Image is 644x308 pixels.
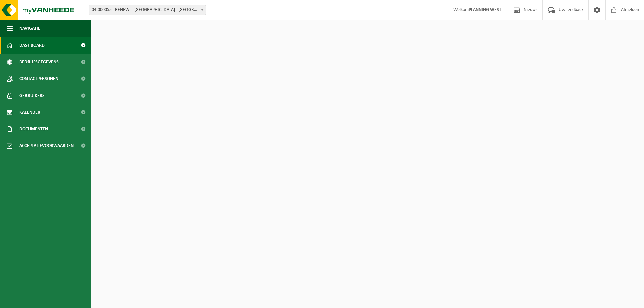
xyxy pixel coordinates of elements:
[19,87,45,104] span: Gebruikers
[469,7,501,12] strong: PLANNING WEST
[19,121,48,137] span: Documenten
[89,5,206,15] span: 04-000055 - RENEWI - BRUGGE - BRUGGE
[19,20,40,37] span: Navigatie
[19,104,40,121] span: Kalender
[19,37,45,54] span: Dashboard
[19,54,59,70] span: Bedrijfsgegevens
[89,5,206,15] span: 04-000055 - RENEWI - BRUGGE - BRUGGE
[19,70,58,87] span: Contactpersonen
[19,137,74,154] span: Acceptatievoorwaarden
